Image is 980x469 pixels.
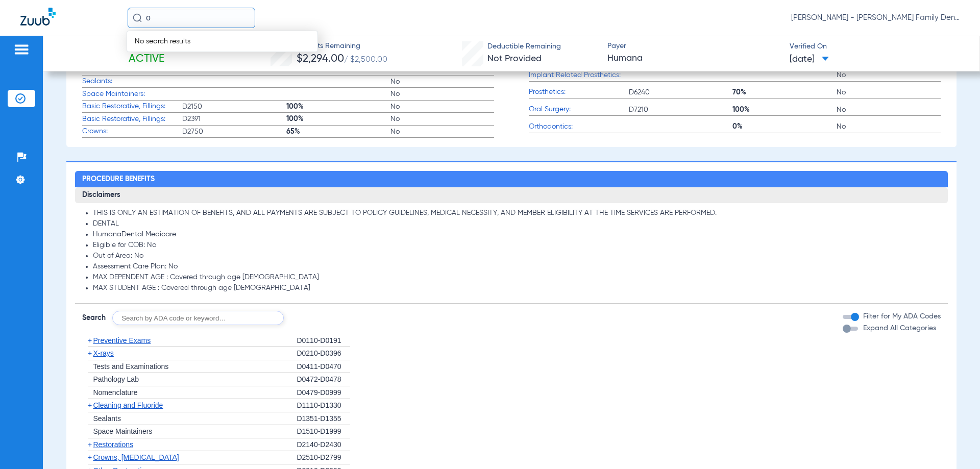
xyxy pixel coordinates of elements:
[529,87,629,97] span: Prosthetics:
[88,440,92,449] span: +
[732,121,837,132] span: 0%
[82,76,182,87] span: Sealants:
[88,336,92,344] span: +
[790,41,963,52] span: Verified On
[82,126,182,137] span: Crowns:
[286,102,390,112] span: 100%
[297,41,387,52] span: Benefits Remaining
[93,284,940,293] li: MAX STUDENT AGE : Covered through age [DEMOGRAPHIC_DATA]
[297,412,350,426] div: D1351-D1355
[112,311,284,325] input: Search by ADA code or keyword…
[929,420,980,469] iframe: Chat Widget
[390,127,495,137] span: No
[529,121,629,132] span: Orthodontics:
[182,127,286,137] span: D2750
[390,102,495,112] span: No
[286,127,390,137] span: 65%
[75,187,947,204] h3: Disclaimers
[75,171,947,187] h2: Procedure Benefits
[93,230,940,239] li: HumanaDental Medicare
[93,241,940,250] li: Eligible for COB: No
[93,427,152,435] span: Space Maintainers
[82,313,106,323] span: Search
[297,438,350,452] div: D2140-D2430
[297,54,344,64] span: $2,294.00
[88,453,92,461] span: +
[82,114,182,125] span: Basic Restorative, Fillings:
[20,8,56,26] img: Zuub Logo
[93,252,940,261] li: Out of Area: No
[863,325,936,332] span: Expand All Categories
[93,440,133,449] span: Restorations
[791,13,960,23] span: [PERSON_NAME] - [PERSON_NAME] Family Dentistry
[93,209,940,218] li: THIS IS ONLY AN ESTIMATION OF BENEFITS, AND ALL PAYMENTS ARE SUBJECT TO POLICY GUIDELINES, MEDICA...
[128,8,255,28] input: Search for patients
[837,105,941,115] span: No
[344,56,387,64] span: / $2,500.00
[390,89,495,99] span: No
[529,104,629,115] span: Oral Surgery:
[127,38,198,45] span: No search results
[182,114,286,124] span: D2391
[93,262,940,271] li: Assessment Care Plan: No
[390,77,495,87] span: No
[732,105,837,115] span: 100%
[93,375,139,383] span: Pathology Lab
[297,386,350,400] div: D0479-D0999
[88,349,92,357] span: +
[837,121,941,132] span: No
[607,52,781,65] span: Humana
[82,89,182,100] span: Space Maintainers:
[297,425,350,438] div: D1510-D1999
[129,52,164,66] span: Active
[837,87,941,97] span: No
[93,273,940,282] li: MAX DEPENDENT AGE : Covered through age [DEMOGRAPHIC_DATA]
[93,388,137,397] span: Nomenclature
[93,414,120,423] span: Sealants
[93,362,168,371] span: Tests and Examinations
[93,219,940,229] li: DENTAL
[629,87,733,97] span: D6240
[529,70,629,81] span: Implant Related Prosthetics:
[93,336,151,344] span: Preventive Exams
[390,114,495,124] span: No
[629,105,733,115] span: D7210
[861,311,941,322] label: Filter for My ADA Codes
[487,41,561,52] span: Deductible Remaining
[297,347,350,360] div: D0210-D0396
[297,373,350,386] div: D0472-D0478
[732,87,837,97] span: 70%
[487,54,542,63] span: Not Provided
[286,114,390,124] span: 100%
[93,401,163,409] span: Cleaning and Fluoride
[297,451,350,464] div: D2510-D2799
[837,70,941,80] span: No
[13,43,30,56] img: hamburger-icon
[790,53,829,66] span: [DATE]
[297,334,350,348] div: D0110-D0191
[82,101,182,112] span: Basic Restorative, Fillings:
[182,102,286,112] span: D2150
[297,360,350,374] div: D0411-D0470
[88,401,92,409] span: +
[93,453,179,461] span: Crowns, [MEDICAL_DATA]
[297,399,350,412] div: D1110-D1330
[133,13,142,22] img: Search Icon
[93,349,113,357] span: X-rays
[607,41,781,52] span: Payer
